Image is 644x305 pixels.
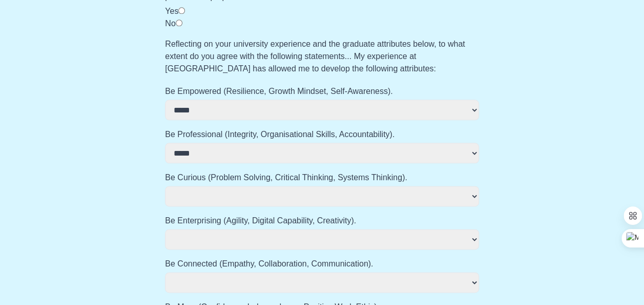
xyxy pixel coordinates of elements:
[165,258,479,270] label: Be Connected (Empathy, Collaboration, Communication).
[165,171,479,184] label: Be Curious (Problem Solving, Critical Thinking, Systems Thinking).
[165,85,479,98] label: Be Empowered (Resilience, Growth Mindset, Self-Awareness).
[165,7,178,15] label: Yes
[165,38,479,75] label: Reflecting on your university experience and the graduate attributes below, to what extent do you...
[165,128,479,141] label: Be Professional (Integrity, Organisational Skills, Accountability).
[165,215,479,227] label: Be Enterprising (Agility, Digital Capability, Creativity).
[165,19,175,28] label: No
